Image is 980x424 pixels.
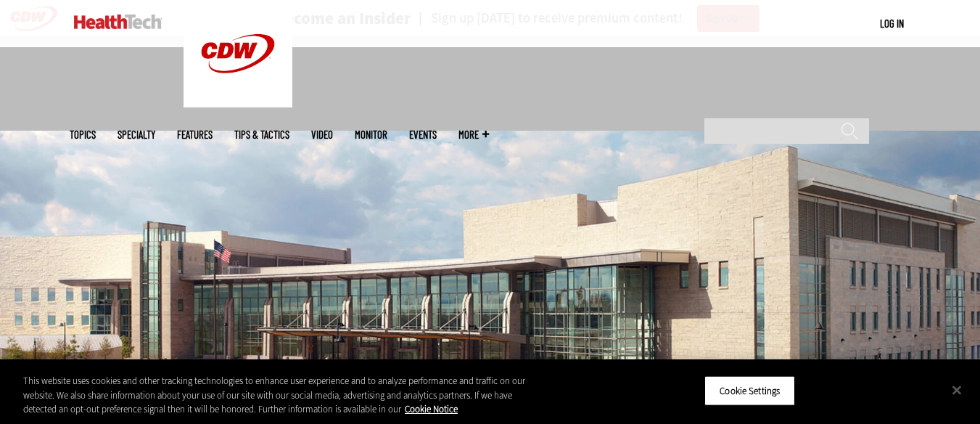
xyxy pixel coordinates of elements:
a: Features [177,129,213,140]
a: MonITor [355,129,387,140]
div: User menu [880,16,904,31]
img: Home [74,15,162,29]
span: Specialty [118,129,155,140]
span: Topics [70,129,96,140]
a: More information about your privacy [405,403,458,415]
a: Tips & Tactics [234,129,289,140]
a: CDW [184,96,292,111]
div: This website uses cookies and other tracking technologies to enhance user experience and to analy... [23,374,539,417]
button: Cookie Settings [704,375,795,406]
a: Log in [880,17,904,30]
a: Video [311,129,333,140]
a: Events [409,129,437,140]
span: More [458,129,489,140]
button: Close [941,374,973,406]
